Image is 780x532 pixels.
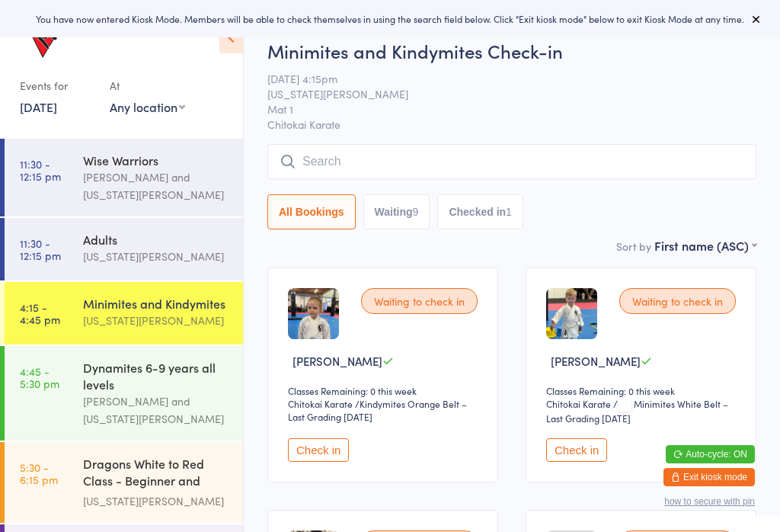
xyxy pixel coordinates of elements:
[20,301,60,325] time: 4:15 - 4:45 pm
[619,288,736,314] div: Waiting to check in
[546,438,607,462] button: Check in
[551,353,641,369] span: [PERSON_NAME]
[5,282,243,345] a: 4:15 -4:45 pmMinimites and Kindymites[US_STATE][PERSON_NAME]
[506,206,512,218] div: 1
[267,117,756,132] span: Chitokai Karate
[110,73,185,98] div: At
[288,438,349,462] button: Check in
[5,218,243,280] a: 11:30 -12:15 pmAdults[US_STATE][PERSON_NAME]
[83,492,230,510] div: [US_STATE][PERSON_NAME]
[664,496,755,507] button: how to secure with pin
[292,353,382,369] span: [PERSON_NAME]
[546,397,611,410] div: Chitokai Karate
[288,397,467,423] span: / Kindymites Orange Belt – Last Grading [DATE]
[663,468,755,486] button: Exit kiosk mode
[361,288,478,314] div: Waiting to check in
[20,158,61,182] time: 11:30 - 12:15 pm
[83,312,230,329] div: [US_STATE][PERSON_NAME]
[267,86,733,101] span: [US_STATE][PERSON_NAME]
[83,295,230,312] div: Minimites and Kindymites
[288,288,339,339] img: image1739164214.png
[5,442,243,523] a: 5:30 -6:15 pmDragons White to Red Class - Beginner and Intermed...[US_STATE][PERSON_NAME]
[616,239,651,254] label: Sort by
[20,98,57,115] a: [DATE]
[267,38,756,63] h2: Minimites and Kindymites Check-in
[546,397,728,425] span: / Minimites White Belt – Last Grading [DATE]
[267,144,756,179] input: Search
[437,194,523,229] button: Checked in1
[83,393,230,428] div: [PERSON_NAME] and [US_STATE][PERSON_NAME]
[666,445,755,463] button: Auto-cycle: ON
[267,71,733,86] span: [DATE] 4:15pm
[267,101,733,117] span: Mat 1
[20,365,59,389] time: 4:45 - 5:30 pm
[20,237,61,261] time: 11:30 - 12:15 pm
[83,152,230,168] div: Wise Warriors
[83,248,230,265] div: [US_STATE][PERSON_NAME]
[20,73,94,98] div: Events for
[83,455,230,492] div: Dragons White to Red Class - Beginner and Intermed...
[5,346,243,441] a: 4:45 -5:30 pmDynamites 6-9 years all levels[PERSON_NAME] and [US_STATE][PERSON_NAME]
[546,288,597,339] img: image1748930861.png
[83,231,230,248] div: Adults
[83,168,230,204] div: [PERSON_NAME] and [US_STATE][PERSON_NAME]
[288,384,482,397] div: Classes Remaining: 0 this week
[110,98,185,115] div: Any location
[83,359,230,393] div: Dynamites 6-9 years all levels
[413,206,419,218] div: 9
[24,12,756,25] div: You have now entered Kiosk Mode. Members will be able to check themselves in using the search fie...
[20,461,58,486] time: 5:30 - 6:15 pm
[288,397,353,410] div: Chitokai Karate
[363,194,430,229] button: Waiting9
[267,194,356,229] button: All Bookings
[654,237,756,254] div: First name (ASC)
[546,384,740,397] div: Classes Remaining: 0 this week
[5,139,243,216] a: 11:30 -12:15 pmWise Warriors[PERSON_NAME] and [US_STATE][PERSON_NAME]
